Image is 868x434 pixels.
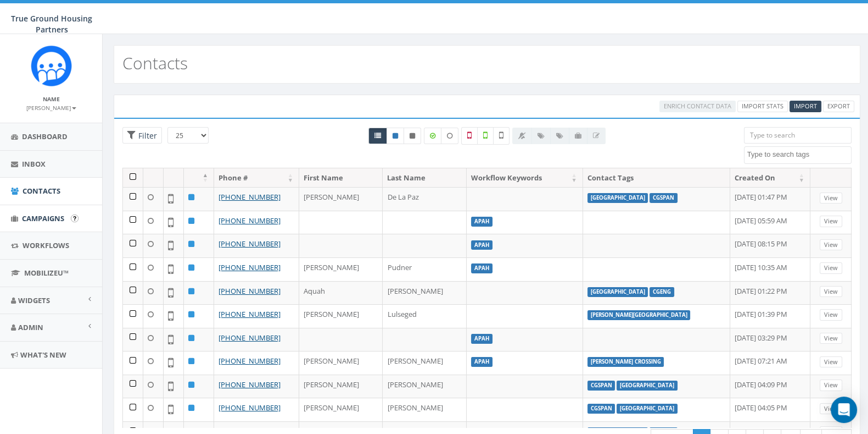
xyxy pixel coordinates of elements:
[820,193,842,204] a: View
[617,404,677,414] label: [GEOGRAPHIC_DATA]
[820,216,842,227] a: View
[820,403,842,415] a: View
[387,128,404,144] a: Active
[471,217,492,227] label: APAH
[11,13,92,35] span: True Ground Housing Partners
[22,131,68,141] span: Dashboard
[587,357,664,367] label: [PERSON_NAME] Crossing
[18,295,50,305] span: Widgets
[22,159,46,169] span: Inbox
[587,381,615,391] label: CGSPAN
[23,240,69,250] span: Workflows
[587,404,615,414] label: CGSPAN
[730,351,810,375] td: [DATE] 07:21 AM
[820,239,842,251] a: View
[26,104,76,112] small: [PERSON_NAME]
[730,211,810,234] td: [DATE] 05:59 AM
[219,192,281,202] a: [PHONE_NUMBER]
[383,375,466,398] td: [PERSON_NAME]
[583,168,730,188] th: Contact Tags
[18,322,43,332] span: Admin
[467,168,583,188] th: Workflow Keywords: activate to sort column ascending
[299,304,383,328] td: [PERSON_NAME]
[471,263,492,273] label: APAH
[71,215,79,222] input: Submit
[477,127,494,145] label: Validated
[393,133,398,139] i: This phone number is subscribed and will receive texts.
[122,54,188,72] h2: Contacts
[587,193,648,203] label: [GEOGRAPHIC_DATA]
[794,102,817,110] span: Import
[20,350,66,360] span: What's New
[219,380,281,389] a: [PHONE_NUMBER]
[744,127,852,144] input: Type to search
[23,186,60,196] span: Contacts
[219,309,281,319] a: [PHONE_NUMBER]
[299,168,383,188] th: First Name
[649,193,677,203] label: CGSPAN
[789,101,821,112] a: Import
[747,150,851,160] textarea: Search
[219,216,281,226] a: [PHONE_NUMBER]
[43,95,60,103] small: Name
[471,357,492,367] label: APAH
[404,128,421,144] a: Opted Out
[410,133,415,139] i: This phone number is unsubscribed and has opted-out of all texts.
[831,397,857,423] div: Open Intercom Messenger
[219,333,281,343] a: [PHONE_NUMBER]
[820,356,842,368] a: View
[730,257,810,281] td: [DATE] 10:35 AM
[31,45,72,86] img: Rally_Corp_Logo_1.png
[794,102,817,110] span: CSV files only
[219,286,281,296] a: [PHONE_NUMBER]
[730,375,810,398] td: [DATE] 04:09 PM
[730,187,810,211] td: [DATE] 01:47 PM
[383,304,466,328] td: Lulseged
[461,127,478,145] label: Not a Mobile
[299,187,383,211] td: [PERSON_NAME]
[122,127,162,144] span: Advance Filter
[24,268,69,278] span: MobilizeU™
[730,234,810,257] td: [DATE] 08:15 PM
[649,287,674,297] label: CGENG
[730,304,810,328] td: [DATE] 01:39 PM
[737,101,788,112] a: Import Stats
[730,398,810,421] td: [DATE] 04:05 PM
[823,101,854,112] a: Export
[820,262,842,274] a: View
[587,310,691,320] label: [PERSON_NAME][GEOGRAPHIC_DATA]
[219,239,281,249] a: [PHONE_NUMBER]
[471,240,492,250] label: APAH
[820,380,842,391] a: View
[219,356,281,366] a: [PHONE_NUMBER]
[214,168,299,188] th: Phone #: activate to sort column ascending
[219,403,281,413] a: [PHONE_NUMBER]
[299,398,383,421] td: [PERSON_NAME]
[383,281,466,305] td: [PERSON_NAME]
[299,257,383,281] td: [PERSON_NAME]
[368,128,387,144] a: All contacts
[26,102,76,112] a: [PERSON_NAME]
[587,287,648,297] label: [GEOGRAPHIC_DATA]
[383,257,466,281] td: Pudner
[424,128,441,144] label: Data Enriched
[730,281,810,305] td: [DATE] 01:22 PM
[219,262,281,272] a: [PHONE_NUMBER]
[820,333,842,344] a: View
[493,127,509,145] label: Not Validated
[299,281,383,305] td: Aquah
[730,328,810,351] td: [DATE] 03:29 PM
[22,213,64,223] span: Campaigns
[820,286,842,298] a: View
[820,309,842,321] a: View
[299,375,383,398] td: [PERSON_NAME]
[441,128,458,144] label: Data not Enriched
[383,398,466,421] td: [PERSON_NAME]
[299,351,383,375] td: [PERSON_NAME]
[617,381,677,391] label: [GEOGRAPHIC_DATA]
[383,187,466,211] td: De La Paz
[471,334,492,344] label: APAH
[136,130,157,141] span: Filter
[383,351,466,375] td: [PERSON_NAME]
[730,168,810,188] th: Created On: activate to sort column ascending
